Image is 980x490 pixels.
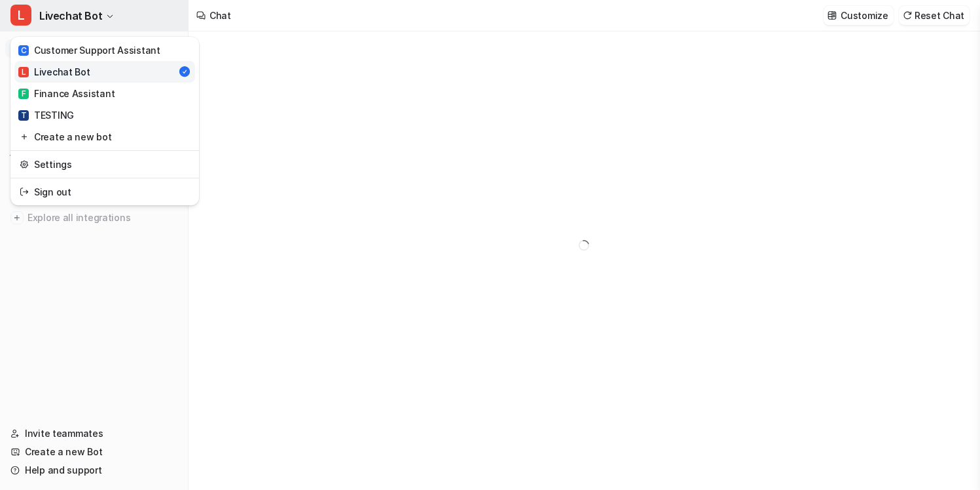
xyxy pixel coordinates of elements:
div: Customer Support Assistant [18,43,160,57]
a: Settings [14,153,195,175]
div: LLivechat Bot [10,37,199,205]
img: reset [20,130,29,144]
span: L [18,67,29,77]
div: TESTING [18,108,74,122]
img: reset [20,185,29,199]
span: L [10,5,31,26]
a: Sign out [14,181,195,203]
div: Finance Assistant [18,87,115,100]
span: C [18,45,29,56]
a: Create a new bot [14,126,195,148]
span: F [18,89,29,99]
span: T [18,110,29,121]
span: Livechat Bot [39,7,102,25]
img: reset [20,157,29,171]
div: Livechat Bot [18,65,90,79]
